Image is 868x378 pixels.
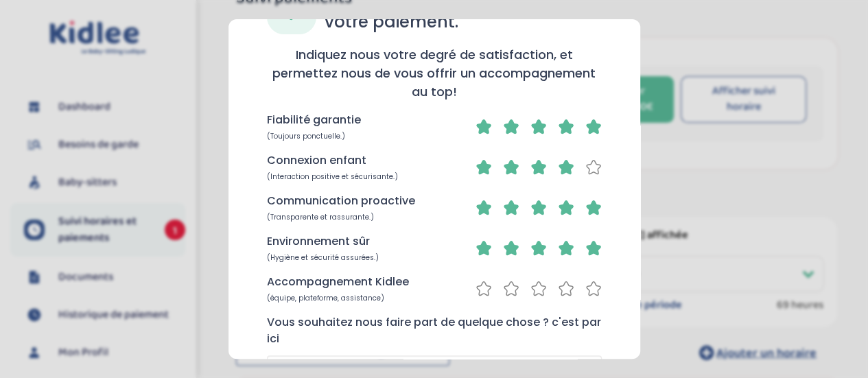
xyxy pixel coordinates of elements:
p: Connexion enfant [267,152,366,169]
span: (Hygiène et sécurité assurées.) [267,252,379,263]
span: (Toujours ponctuelle.) [267,131,345,141]
p: Vous souhaitez nous faire part de quelque chose ? c'est par ici [267,314,602,347]
span: (Interaction positive et sécurisante.) [267,172,398,182]
h4: Indiquez nous votre degré de satisfaction, et permettez nous de vous offrir un accompagnement au ... [267,45,602,101]
p: Environnement sûr [267,233,370,250]
p: Accompagnement Kidlee [267,274,409,290]
span: (Transparente et rassurante.) [267,212,374,222]
p: Fiabilité garantie [267,112,361,128]
span: (équipe, plateforme, assistance) [267,293,384,303]
p: Communication proactive [267,193,415,209]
